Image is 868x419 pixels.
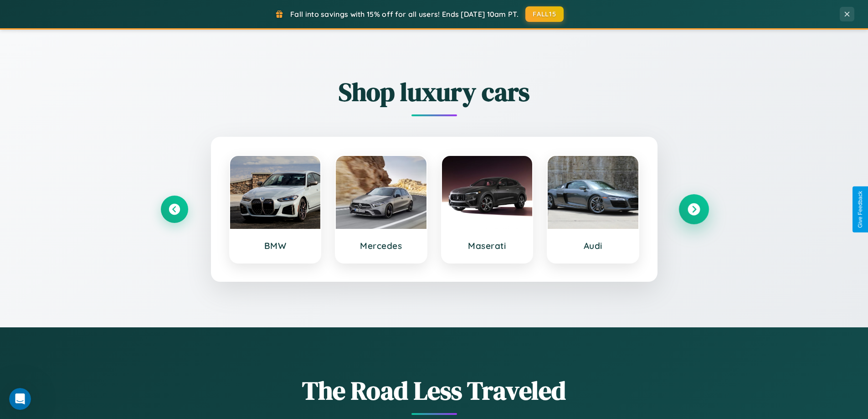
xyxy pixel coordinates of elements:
[161,74,708,109] h2: Shop luxury cars
[525,6,564,22] button: FALL15
[557,240,629,251] h3: Audi
[451,240,524,251] h3: Maserati
[161,373,708,408] h1: The Road Less Traveled
[290,10,519,19] span: Fall into savings with 15% off for all users! Ends [DATE] 10am PT.
[239,240,312,251] h3: BMW
[9,388,31,410] iframe: Intercom live chat
[857,191,863,228] div: Give Feedback
[345,240,417,251] h3: Mercedes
